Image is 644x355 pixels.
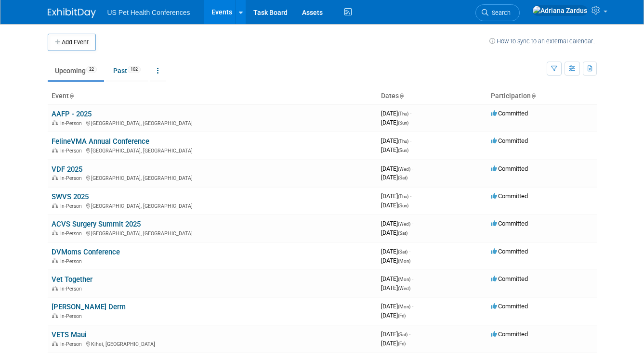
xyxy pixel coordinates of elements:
span: (Wed) [398,221,410,227]
span: (Thu) [398,194,408,199]
a: VDF 2025 [52,165,82,174]
span: [DATE] [381,202,408,209]
a: Sort by Start Date [399,92,404,100]
span: [DATE] [381,220,413,227]
a: ACVS Surgery Summit 2025 [52,220,141,228]
span: [DATE] [381,192,411,200]
span: - [409,248,410,255]
span: Committed [491,220,528,227]
span: 22 [86,66,97,73]
span: (Mon) [398,258,410,264]
span: Committed [491,330,528,338]
th: Participation [487,88,597,104]
span: (Fri) [398,313,406,318]
a: How to sync to an external calendar... [489,38,597,45]
span: - [412,303,413,310]
span: In-Person [60,258,85,265]
span: - [409,330,410,338]
img: In-Person Event [52,341,58,346]
span: [DATE] [381,137,411,144]
span: Committed [491,110,528,117]
th: Dates [377,88,487,104]
span: (Thu) [398,139,408,144]
div: [GEOGRAPHIC_DATA], [GEOGRAPHIC_DATA] [52,119,373,127]
span: In-Person [60,175,85,181]
span: (Sat) [398,249,407,254]
span: - [410,110,411,117]
img: In-Person Event [52,203,58,208]
span: Committed [491,192,528,200]
span: Committed [491,248,528,255]
span: [DATE] [381,248,410,255]
span: - [410,192,411,200]
span: In-Person [60,148,85,154]
img: In-Person Event [52,175,58,180]
span: Committed [491,137,528,144]
img: Adriana Zardus [532,5,588,16]
div: [GEOGRAPHIC_DATA], [GEOGRAPHIC_DATA] [52,146,373,154]
span: Committed [491,303,528,310]
span: [DATE] [381,257,410,264]
span: [DATE] [381,330,410,338]
span: [DATE] [381,174,407,181]
img: In-Person Event [52,120,58,125]
a: FelineVMA Annual Conference [52,137,149,146]
img: In-Person Event [52,258,58,263]
span: - [410,137,411,144]
span: (Sat) [398,332,407,337]
a: Past102 [106,62,148,80]
span: (Sun) [398,120,408,126]
a: [PERSON_NAME] Derm [52,303,126,311]
span: In-Person [60,120,85,127]
img: In-Person Event [52,286,58,291]
img: In-Person Event [52,148,58,152]
span: (Sat) [398,230,407,236]
span: [DATE] [381,340,406,347]
span: [DATE] [381,284,410,292]
img: In-Person Event [52,313,58,318]
img: ExhibitDay [48,8,96,18]
span: (Fri) [398,341,406,346]
span: (Mon) [398,277,410,282]
button: Add Event [48,34,96,51]
span: [DATE] [381,303,413,310]
span: Search [488,9,511,16]
span: [DATE] [381,119,408,126]
a: SWVS 2025 [52,192,89,201]
div: [GEOGRAPHIC_DATA], [GEOGRAPHIC_DATA] [52,202,373,209]
a: Sort by Event Name [69,92,74,100]
span: In-Person [60,286,85,292]
span: (Sun) [398,148,408,153]
span: US Pet Health Conferences [107,9,190,16]
a: Sort by Participation Type [531,92,536,100]
span: Committed [491,275,528,282]
span: [DATE] [381,110,411,117]
img: In-Person Event [52,230,58,235]
a: AAFP - 2025 [52,110,92,118]
span: 102 [128,66,141,73]
span: [DATE] [381,229,407,236]
span: (Wed) [398,286,410,291]
span: - [412,220,413,227]
span: - [412,165,413,172]
span: [DATE] [381,312,406,319]
span: [DATE] [381,275,413,282]
span: [DATE] [381,165,413,172]
a: DVMoms Conference [52,248,120,256]
span: - [412,275,413,282]
a: Vet Together [52,275,92,284]
span: (Wed) [398,166,410,172]
span: (Thu) [398,111,408,116]
span: [DATE] [381,146,408,153]
span: (Sat) [398,175,407,180]
a: Search [475,4,520,21]
div: Kihei, [GEOGRAPHIC_DATA] [52,340,373,347]
a: Upcoming22 [48,62,104,80]
div: [GEOGRAPHIC_DATA], [GEOGRAPHIC_DATA] [52,174,373,181]
span: In-Person [60,203,85,209]
span: Committed [491,165,528,172]
div: [GEOGRAPHIC_DATA], [GEOGRAPHIC_DATA] [52,229,373,237]
span: In-Person [60,313,85,319]
th: Event [48,88,377,104]
span: In-Person [60,230,85,237]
